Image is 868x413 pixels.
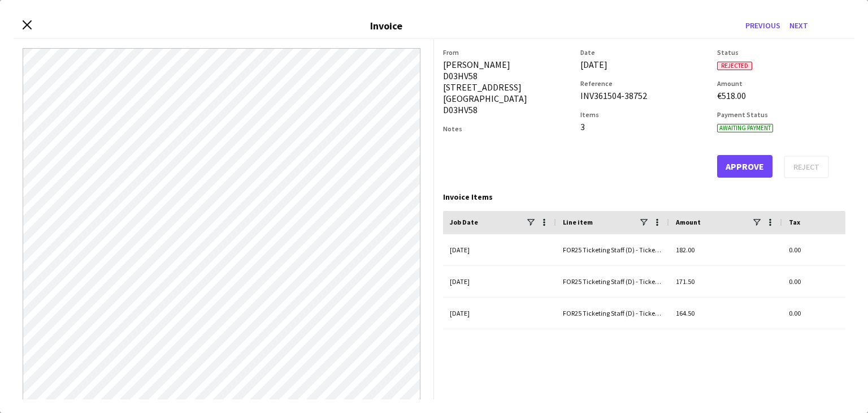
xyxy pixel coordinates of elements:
[785,16,813,35] button: Next
[556,234,669,265] div: FOR25 Ticketing Staff (D) - Ticketing Staff (salary)
[443,48,571,57] h3: From
[443,124,571,133] h3: Notes
[563,218,593,226] span: Line item
[741,16,785,35] button: Previous
[717,79,845,88] h3: Amount
[580,59,709,70] div: [DATE]
[580,121,709,132] div: 3
[443,234,556,265] div: [DATE]
[669,298,782,329] div: 164.50
[443,298,556,329] div: [DATE]
[669,234,782,265] div: 182.00
[450,218,478,226] span: Job Date
[717,110,845,119] h3: Payment Status
[580,90,709,101] div: INV361504-38752
[443,192,845,202] div: Invoice Items
[717,48,845,57] h3: Status
[580,79,709,88] h3: Reference
[580,48,709,57] h3: Date
[580,110,709,119] h3: Items
[717,90,845,101] div: €518.00
[717,124,773,132] span: Awaiting payment
[556,266,669,297] div: FOR25 Ticketing Staff (D) - Ticketing Staff (salary)
[669,266,782,297] div: 171.50
[443,59,571,115] div: [PERSON_NAME] D03HV58 [STREET_ADDRESS] [GEOGRAPHIC_DATA] D03HV58
[443,266,556,297] div: [DATE]
[370,19,402,32] h3: Invoice
[717,155,772,178] button: Approve
[676,218,701,226] span: Amount
[789,218,800,226] span: Tax
[556,298,669,329] div: FOR25 Ticketing Staff (D) - Ticketing Staff (salary)
[717,62,752,70] span: Rejected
